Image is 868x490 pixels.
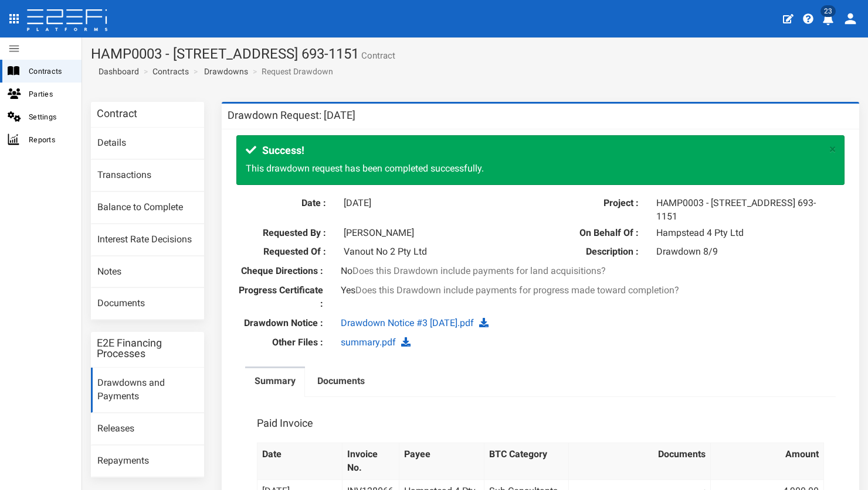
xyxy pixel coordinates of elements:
[829,143,836,156] button: ×
[647,227,845,240] div: Hampstead 4 Pty Ltd
[335,227,532,240] div: [PERSON_NAME]
[255,375,296,388] label: Summary
[91,224,204,256] a: Interest Rate Decisions
[29,87,72,101] span: Parties
[257,443,343,480] th: Date
[228,110,355,121] h3: Drawdown Request: [DATE]
[152,66,189,77] a: Contracts
[29,64,72,78] span: Contracts
[484,443,569,480] th: BTC Category
[97,338,198,359] h3: E2E Financing Processes
[317,375,365,388] label: Documents
[91,413,204,445] a: Releases
[335,197,532,210] div: [DATE]
[91,256,204,288] a: Notes
[91,160,204,191] a: Transactions
[647,197,845,224] div: HAMP0003 - [STREET_ADDRESS] 693-1151
[94,66,139,77] a: Dashboard
[228,317,332,330] label: Drawdown Notice :
[236,245,335,259] label: Requested Of :
[29,133,72,146] span: Reports
[236,227,335,240] label: Requested By :
[250,66,333,77] li: Request Drawdown
[91,446,204,477] a: Repayments
[236,135,845,185] div: This drawdown request has been completed successfully.
[228,265,332,278] label: Cheque Directions :
[91,368,204,413] a: Drawdowns and Payments
[399,443,484,480] th: Payee
[228,336,332,349] label: Other Files :
[335,245,532,259] div: Vanout No 2 Pty Ltd
[550,227,648,240] label: On Behalf Of :
[550,245,648,259] label: Description :
[94,67,139,76] span: Dashboard
[257,418,313,429] h3: Paid Invoice
[91,128,204,159] a: Details
[569,443,710,480] th: Documents
[710,443,823,480] th: Amount
[246,145,823,156] h4: Success!
[97,108,137,119] h3: Contract
[91,46,859,61] h1: HAMP0003 - [STREET_ADDRESS] 693-1151
[91,288,204,320] a: Documents
[245,368,305,398] a: Summary
[355,285,679,296] span: Does this Drawdown include payments for progress made toward completion?
[332,265,749,278] div: No
[352,265,606,276] span: Does this Drawdown include payments for land acquisitions?
[550,197,648,210] label: Project :
[228,284,332,311] label: Progress Certificate :
[29,110,72,124] span: Settings
[341,317,474,328] a: Drawdown Notice #3 [DATE].pdf
[236,197,335,210] label: Date :
[343,443,399,480] th: Invoice No.
[91,192,204,224] a: Balance to Complete
[204,66,248,77] a: Drawdowns
[341,337,396,348] a: summary.pdf
[308,368,374,398] a: Documents
[359,52,395,60] small: Contract
[332,284,749,297] div: Yes
[647,245,845,259] div: Drawdown 8/9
